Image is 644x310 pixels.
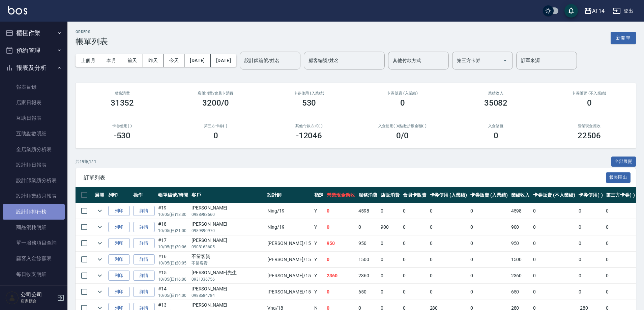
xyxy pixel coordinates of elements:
[3,95,65,110] a: 店家日報表
[158,276,188,282] p: 10/05 (日) 16:00
[270,91,348,95] h2: 卡券使用 (入業績)
[604,219,637,235] td: 0
[457,91,534,95] h2: 業績收入
[313,252,325,267] td: Y
[578,131,601,140] h3: 22506
[143,54,164,67] button: 昨天
[577,187,605,203] th: 卡券使用(-)
[357,203,379,219] td: 4598
[357,252,379,267] td: 1500
[158,244,188,250] p: 10/05 (日) 20:06
[84,174,606,181] span: 訂單列表
[95,287,105,297] button: expand row
[133,206,155,216] a: 詳情
[93,187,107,203] th: 展開
[266,203,312,219] td: Ning /19
[469,284,509,300] td: 0
[611,32,636,44] button: 新開單
[325,284,357,300] td: 0
[313,203,325,219] td: Y
[156,187,190,203] th: 帳單編號/時間
[158,212,188,218] p: 10/05 (日) 18:30
[592,7,605,15] div: AT14
[111,98,134,108] h3: 31352
[604,268,637,284] td: 0
[3,110,65,126] a: 互助日報表
[428,187,469,203] th: 卡券使用 (入業績)
[428,252,469,267] td: 0
[192,292,264,299] p: 0988684784
[202,98,229,108] h3: 3200/0
[428,284,469,300] td: 0
[379,235,401,251] td: 0
[177,91,254,95] h2: 店販消費 /會員卡消費
[266,268,312,284] td: [PERSON_NAME] /15
[428,268,469,284] td: 0
[379,219,401,235] td: 900
[107,187,131,203] th: 列印
[611,157,636,167] button: 全部展開
[401,203,428,219] td: 0
[604,252,637,267] td: 0
[457,124,534,128] h2: 入金儲值
[156,219,190,235] td: #18
[213,131,218,140] h3: 0
[606,172,631,183] button: 報表匯出
[156,284,190,300] td: #14
[401,187,428,203] th: 會員卡販賣
[606,174,631,180] a: 報表匯出
[3,173,65,188] a: 設計師業績分析表
[192,269,264,276] div: [PERSON_NAME]先生
[192,302,264,309] div: [PERSON_NAME]
[357,187,379,203] th: 服務消費
[509,203,532,219] td: 4598
[266,284,312,300] td: [PERSON_NAME] /15
[3,142,65,157] a: 全店業績分析表
[551,124,628,128] h2: 營業現金應收
[131,187,156,203] th: 操作
[158,292,188,299] p: 10/05 (日) 14:00
[401,235,428,251] td: 0
[133,271,155,281] a: 詳情
[357,235,379,251] td: 950
[428,203,469,219] td: 0
[84,124,161,128] h2: 卡券使用(-)
[577,268,605,284] td: 0
[108,254,130,265] button: 列印
[509,284,532,300] td: 650
[469,203,509,219] td: 0
[509,252,532,267] td: 1500
[101,54,122,67] button: 本月
[3,266,65,282] a: 每日收支明細
[313,284,325,300] td: Y
[611,34,636,41] a: 新開單
[156,203,190,219] td: #19
[190,187,266,203] th: 客戶
[313,235,325,251] td: Y
[587,98,592,108] h3: 0
[192,212,264,218] p: 0988983660
[3,157,65,173] a: 設計師日報表
[379,284,401,300] td: 0
[357,219,379,235] td: 0
[610,5,636,17] button: 登出
[581,4,607,18] button: AT14
[484,98,508,108] h3: 35082
[266,252,312,267] td: [PERSON_NAME] /15
[531,219,577,235] td: 0
[604,235,637,251] td: 0
[122,54,143,67] button: 前天
[428,219,469,235] td: 0
[564,4,578,18] button: save
[21,291,55,298] h5: 公司公司
[313,187,325,203] th: 指定
[325,219,357,235] td: 0
[108,238,130,249] button: 列印
[95,271,105,281] button: expand row
[84,91,161,95] h3: 服務消費
[95,206,105,216] button: expand row
[494,131,498,140] h3: 0
[469,219,509,235] td: 0
[3,204,65,220] a: 設計師排行榜
[364,124,441,128] h2: 入金使用(-) /點數折抵金額(-)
